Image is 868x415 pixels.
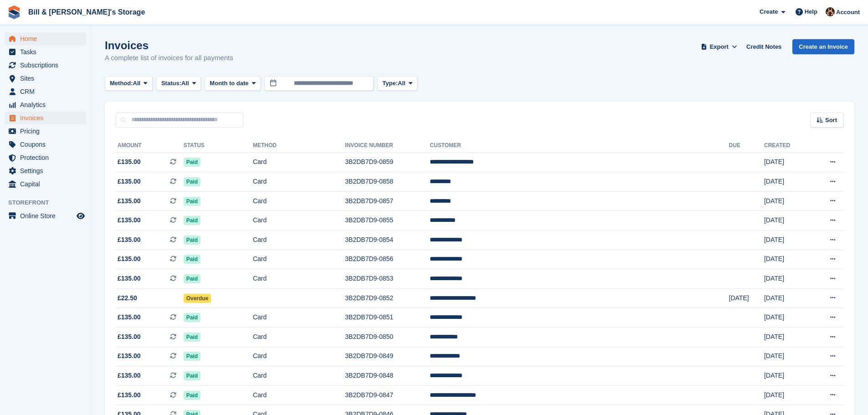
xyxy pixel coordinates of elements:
span: Status: [161,79,181,88]
td: Card [253,172,345,192]
span: £135.00 [118,177,141,186]
span: Paid [184,236,200,245]
td: 3B2DB7D9-0858 [345,172,430,192]
a: menu [5,178,86,190]
td: 3B2DB7D9-0848 [345,366,430,386]
span: Account [836,8,860,17]
span: Overdue [184,294,211,303]
td: Card [253,191,345,211]
span: All [398,79,406,88]
a: menu [5,112,86,124]
span: Paid [184,216,200,225]
span: Paid [184,313,200,322]
span: £135.00 [118,351,141,361]
a: menu [5,125,86,138]
img: Jack Bottesch [826,7,835,16]
td: Card [253,347,345,366]
span: Analytics [20,98,75,111]
a: menu [5,164,86,177]
td: 3B2DB7D9-0855 [345,211,430,231]
td: 3B2DB7D9-0849 [345,347,430,366]
a: Create an Invoice [792,39,854,54]
img: stora-icon-8386f47178a22dfd0bd8f6a31ec36ba5ce8667c1dd55bd0f319d3a0aa187defe.svg [7,5,21,19]
a: Preview store [75,210,86,221]
td: [DATE] [764,347,810,366]
td: Card [253,308,345,328]
a: menu [5,85,86,98]
td: 3B2DB7D9-0851 [345,308,430,328]
span: Method: [110,79,133,88]
span: Paid [184,391,200,400]
td: Card [253,366,345,386]
th: Invoice Number [345,138,430,153]
th: Created [764,138,810,153]
span: £135.00 [118,390,141,400]
button: Method: All [105,76,153,91]
td: Card [253,231,345,250]
td: 3B2DB7D9-0857 [345,191,430,211]
td: 3B2DB7D9-0856 [345,250,430,269]
th: Amount [116,138,184,153]
span: Paid [184,158,200,167]
span: Home [20,32,75,45]
span: £135.00 [118,157,141,167]
td: [DATE] [764,308,810,328]
span: £135.00 [118,371,141,380]
span: Invoices [20,112,75,124]
a: menu [5,59,86,72]
td: Card [253,250,345,269]
span: Paid [184,352,200,361]
span: Paid [184,371,200,380]
h1: Invoices [105,39,233,51]
span: Paid [184,177,200,186]
td: 3B2DB7D9-0847 [345,385,430,405]
button: Status: All [156,76,201,91]
span: £135.00 [118,254,141,264]
a: Credit Notes [743,39,785,54]
span: Paid [184,255,200,264]
span: Storefront [8,198,91,207]
th: Method [253,138,345,153]
span: Paid [184,197,200,206]
span: Export [710,42,729,51]
th: Customer [430,138,729,153]
td: [DATE] [764,366,810,386]
td: Card [253,385,345,405]
a: menu [5,98,86,111]
a: Bill & [PERSON_NAME]'s Storage [25,5,149,20]
a: menu [5,72,86,85]
a: menu [5,151,86,164]
p: A complete list of invoices for all payments [105,53,233,63]
a: menu [5,32,86,45]
td: [DATE] [764,269,810,289]
td: [DATE] [764,385,810,405]
span: Paid [184,333,200,342]
span: Sort [825,116,837,125]
span: Pricing [20,125,75,138]
td: 3B2DB7D9-0854 [345,231,430,250]
span: £22.50 [118,293,137,303]
span: CRM [20,85,75,98]
td: 3B2DB7D9-0850 [345,328,430,347]
span: Help [805,7,817,16]
button: Export [699,39,739,54]
td: [DATE] [764,191,810,211]
td: [DATE] [764,250,810,269]
td: [DATE] [764,288,810,308]
td: [DATE] [764,172,810,192]
span: £135.00 [118,274,141,283]
td: [DATE] [764,231,810,250]
span: Protection [20,151,75,164]
a: menu [5,210,86,222]
span: Tasks [20,46,75,58]
td: 3B2DB7D9-0853 [345,269,430,289]
span: Subscriptions [20,59,75,72]
span: Coupons [20,138,75,151]
span: Create [760,7,778,16]
td: [DATE] [729,288,764,308]
span: £135.00 [118,313,141,322]
td: [DATE] [764,328,810,347]
span: Paid [184,274,200,283]
td: Card [253,269,345,289]
span: £135.00 [118,215,141,225]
